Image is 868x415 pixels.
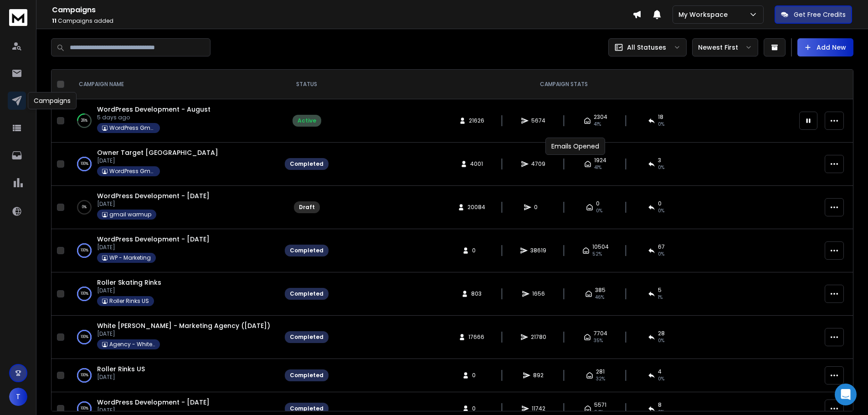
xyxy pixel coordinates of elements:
[81,159,88,169] p: 100 %
[9,388,27,406] button: T
[596,368,605,375] span: 281
[472,247,481,254] span: 0
[531,333,546,341] span: 21780
[658,121,664,128] span: 0 %
[290,290,324,297] div: Completed
[530,247,546,254] span: 38619
[81,289,88,298] p: 100 %
[467,204,485,211] span: 20084
[109,168,155,175] p: WordPress Gmail
[658,157,661,164] span: 3
[81,116,87,125] p: 26 %
[299,204,315,211] div: Draft
[658,251,664,258] span: 0 %
[658,401,662,409] span: 8
[97,114,211,121] p: 5 days ago
[52,17,56,25] span: 11
[81,246,88,255] p: 100 %
[97,235,210,244] a: WordPress Development - [DATE]
[68,229,279,272] td: 100%WordPress Development - [DATE][DATE]WP - Marketing
[594,401,606,409] span: 5571
[678,10,731,19] p: My Workspace
[97,330,270,338] p: [DATE]
[68,359,279,392] td: 100%Roller Rinks US[DATE]
[595,287,606,294] span: 385
[97,374,145,381] p: [DATE]
[109,254,151,261] p: WP - Marketing
[692,38,758,56] button: Newest First
[532,290,545,297] span: 1656
[28,92,77,109] div: Campaigns
[594,330,607,337] span: 7704
[279,70,334,99] th: STATUS
[68,143,279,186] td: 100%Owner Target [GEOGRAPHIC_DATA][DATE]WordPress Gmail
[658,113,663,121] span: 18
[97,157,218,164] p: [DATE]
[97,148,218,157] a: Owner Target [GEOGRAPHIC_DATA]
[290,160,324,168] div: Completed
[68,316,279,359] td: 100%White [PERSON_NAME] - Marketing Agency ([DATE])[DATE]Agency - White [PERSON_NAME]
[109,124,155,132] p: WordPress Gmail
[97,407,210,414] p: [DATE]
[82,203,87,212] p: 0 %
[531,160,545,168] span: 4709
[658,294,663,301] span: 1 %
[68,99,279,143] td: 26%WordPress Development - August5 days agoWordPress Gmail
[775,5,852,24] button: Get Free Credits
[9,9,27,26] img: logo
[81,404,88,413] p: 100 %
[468,333,484,341] span: 17666
[658,330,665,337] span: 28
[68,272,279,316] td: 100%Roller Skating Rinks[DATE]Roller Rinks US
[658,164,664,171] span: 0 %
[81,333,88,342] p: 100 %
[470,160,483,168] span: 4001
[596,207,602,215] span: 0%
[97,278,161,287] a: Roller Skating Rinks
[109,341,155,348] p: Agency - White [PERSON_NAME]
[658,243,665,251] span: 67
[109,211,151,218] p: gmail warmup
[52,5,632,15] h1: Campaigns
[97,287,161,294] p: [DATE]
[533,372,544,379] span: 892
[81,371,88,380] p: 100 %
[596,375,605,383] span: 32 %
[472,405,481,412] span: 0
[97,105,211,114] a: WordPress Development - August
[658,337,664,344] span: 0 %
[658,375,664,383] span: 0 %
[658,368,662,375] span: 4
[97,398,210,407] a: WordPress Development - [DATE]
[472,372,481,379] span: 0
[97,200,210,208] p: [DATE]
[595,294,604,301] span: 46 %
[592,243,609,251] span: 10504
[471,290,482,297] span: 803
[627,43,666,52] p: All Statuses
[97,364,145,374] a: Roller Rinks US
[594,337,603,344] span: 35 %
[97,244,210,251] p: [DATE]
[298,117,316,124] div: Active
[290,405,324,412] div: Completed
[97,191,210,200] a: WordPress Development - [DATE]
[658,200,662,207] span: 0
[109,297,149,305] p: Roller Rinks US
[835,384,857,405] div: Open Intercom Messenger
[794,10,846,19] p: Get Free Credits
[469,117,484,124] span: 21626
[68,186,279,229] td: 0%WordPress Development - [DATE][DATE]gmail warmup
[97,321,270,330] span: White [PERSON_NAME] - Marketing Agency ([DATE])
[658,207,664,215] span: 0%
[594,121,601,128] span: 41 %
